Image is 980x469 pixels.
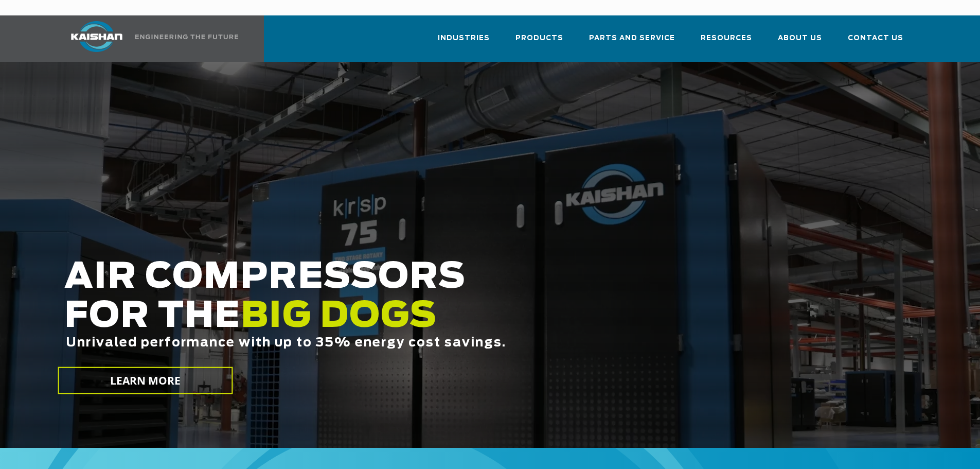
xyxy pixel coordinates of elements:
span: Parts and Service [589,32,675,44]
img: Engineering the future [135,34,238,39]
span: Products [515,32,563,44]
a: Kaishan USA [58,15,240,62]
span: BIG DOGS [241,299,437,334]
span: Industries [438,32,490,44]
span: Contact Us [848,32,903,44]
img: kaishan logo [58,21,135,52]
span: Unrivaled performance with up to 35% energy cost savings. [66,337,506,349]
a: Resources [701,25,752,60]
span: Resources [701,32,752,44]
a: Products [515,25,563,60]
span: LEARN MORE [110,373,181,388]
h2: AIR COMPRESSORS FOR THE [64,258,772,382]
span: About Us [778,32,822,44]
a: Industries [438,25,490,60]
a: LEARN MORE [58,367,233,394]
a: Parts and Service [589,25,675,60]
a: Contact Us [848,25,903,60]
a: About Us [778,25,822,60]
